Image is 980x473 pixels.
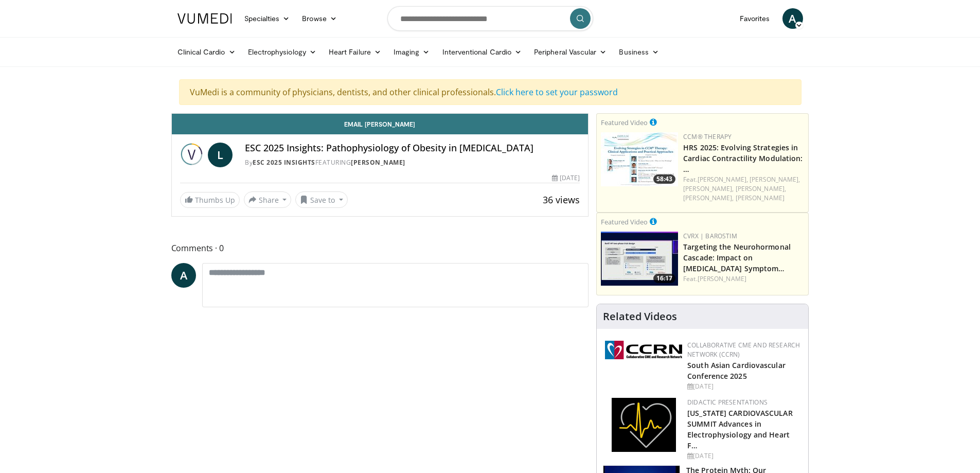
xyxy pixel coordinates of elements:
img: f3314642-f119-4bcb-83d2-db4b1a91d31e.150x105_q85_crop-smart_upscale.jpg [601,232,678,286]
a: [US_STATE] CARDIOVASCULAR SUMMIT Advances in Electrophysiology and Heart F… [687,408,793,450]
a: Collaborative CME and Research Network (CCRN) [687,341,800,359]
button: Save to [295,191,348,208]
a: Favorites [734,8,776,29]
a: Electrophysiology [242,42,323,62]
a: [PERSON_NAME] [698,274,746,283]
div: [DATE] [687,451,800,461]
a: [PERSON_NAME] [351,158,405,167]
a: HRS 2025: Evolving Strategies in Cardiac Contractility Modulation: … [683,143,803,174]
div: Feat. [683,274,804,284]
a: [PERSON_NAME], [683,194,734,202]
a: CCM® Therapy [683,132,732,141]
a: South Asian Cardiovascular Conference 2025 [687,360,786,381]
button: Share [244,191,292,208]
div: By FEATURING [245,158,580,167]
a: Interventional Cardio [436,42,528,62]
small: Featured Video [601,217,648,226]
a: [PERSON_NAME], [698,175,748,184]
a: Clinical Cardio [171,42,242,62]
a: 16:17 [601,232,678,286]
span: 58:43 [653,174,675,184]
a: A [171,263,196,288]
a: ESC 2025 Insights [253,158,315,167]
h4: Related Videos [603,310,677,323]
span: Comments 0 [171,241,589,255]
span: 36 views [543,194,580,206]
div: Didactic Presentations [687,398,800,407]
a: [PERSON_NAME], [683,184,734,193]
a: [PERSON_NAME], [736,184,786,193]
a: Targeting the Neurohormonal Cascade: Impact on [MEDICAL_DATA] Symptom… [683,242,791,273]
a: Email [PERSON_NAME] [172,114,589,134]
img: ESC 2025 Insights [180,143,204,167]
a: L [208,143,233,167]
span: 16:17 [653,274,675,283]
div: Feat. [683,175,804,203]
a: [PERSON_NAME] [736,194,785,202]
a: Browse [296,8,343,29]
a: 58:43 [601,132,678,186]
div: [DATE] [687,382,800,391]
a: [PERSON_NAME], [750,175,800,184]
img: a04ee3ba-8487-4636-b0fb-5e8d268f3737.png.150x105_q85_autocrop_double_scale_upscale_version-0.2.png [605,341,682,359]
a: A [782,8,803,29]
a: Imaging [387,42,436,62]
a: Business [613,42,665,62]
a: CVRx | Barostim [683,232,737,240]
a: Specialties [238,8,296,29]
img: 1860aa7a-ba06-47e3-81a4-3dc728c2b4cf.png.150x105_q85_autocrop_double_scale_upscale_version-0.2.png [612,398,676,452]
h4: ESC 2025 Insights: Pathophysiology of Obesity in [MEDICAL_DATA] [245,143,580,154]
a: Peripheral Vascular [528,42,613,62]
input: Search topics, interventions [387,6,593,31]
div: VuMedi is a community of physicians, dentists, and other clinical professionals. [179,79,801,105]
a: Click here to set your password [496,86,618,98]
small: Featured Video [601,118,648,127]
div: [DATE] [552,173,580,183]
img: 3f694bbe-f46e-4e2a-ab7b-fff0935bbb6c.150x105_q85_crop-smart_upscale.jpg [601,132,678,186]
img: VuMedi Logo [177,13,232,24]
a: Thumbs Up [180,192,240,208]
a: Heart Failure [323,42,387,62]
